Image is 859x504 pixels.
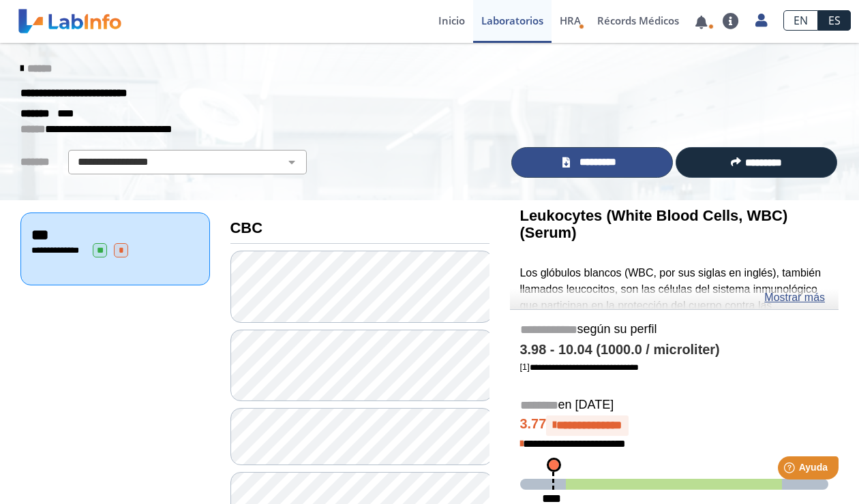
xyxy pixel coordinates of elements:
a: Mostrar más [764,289,825,306]
h4: 3.98 - 10.04 (1000.0 / microliter) [520,342,829,358]
a: ES [818,10,851,31]
iframe: Help widget launcher [738,451,844,489]
a: [1] [520,362,639,372]
b: Leukocytes (White Blood Cells, WBC) (Serum) [520,207,788,241]
h4: 3.77 [520,415,829,436]
h5: según su perfil [520,322,829,338]
h5: en [DATE] [520,398,829,413]
b: CBC [230,219,263,236]
span: HRA [560,14,581,27]
a: EN [783,10,818,31]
